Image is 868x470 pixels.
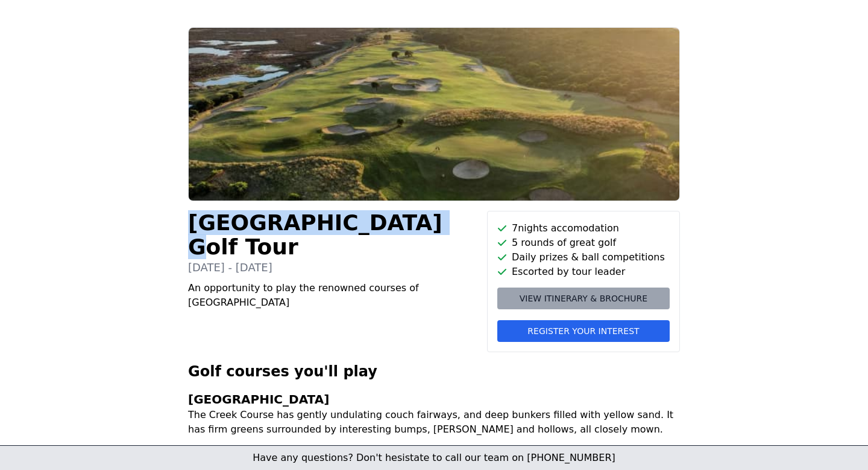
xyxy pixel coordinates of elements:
h1: [GEOGRAPHIC_DATA] Golf Tour [188,211,477,259]
span: View itinerary & brochure [520,292,647,304]
h3: [GEOGRAPHIC_DATA] [188,391,680,408]
button: Register your interest [497,320,670,342]
span: Register your interest [527,325,639,337]
li: 7 nights accomodation [497,221,670,236]
p: [DATE] - [DATE] [188,259,477,276]
p: An opportunity to play the renowned courses of [GEOGRAPHIC_DATA] [188,281,477,310]
li: Escorted by tour leader [497,265,670,279]
a: View itinerary & brochure [497,288,670,309]
h2: Golf courses you'll play [188,362,680,381]
p: The Creek Course has gently undulating couch fairways, and deep bunkers filled with yellow sand. ... [188,408,680,437]
li: 5 rounds of great golf [497,236,670,250]
li: Daily prizes & ball competitions [497,250,670,265]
